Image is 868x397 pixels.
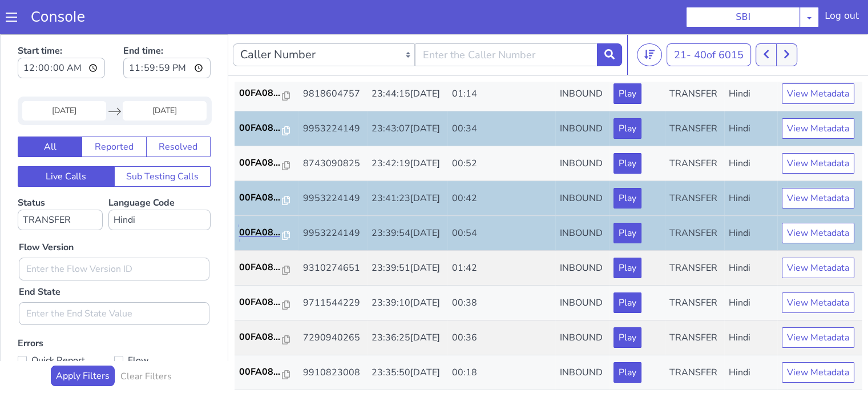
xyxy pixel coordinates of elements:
[18,6,105,47] label: Start time:
[447,42,555,77] td: 01:14
[22,67,106,86] input: Start Date
[686,7,800,27] button: SBI
[19,223,209,246] input: Enter the Flow Version ID
[298,42,367,77] td: 9818604757
[665,321,724,356] td: TRANSFER
[114,318,211,334] label: Flow
[555,42,609,77] td: INBOUND
[694,14,744,27] span: 40 of 6015
[447,77,555,112] td: 00:34
[782,258,854,279] button: View Metadata
[298,182,367,216] td: 9953224149
[18,318,114,334] label: Quick Report
[555,251,609,286] td: INBOUND
[782,223,854,244] button: View Metadata
[447,112,555,147] td: 00:52
[447,182,555,216] td: 00:54
[18,132,115,153] button: Live Calls
[447,147,555,182] td: 00:42
[724,147,777,182] td: Hindi
[18,23,105,44] input: Start time:
[367,112,447,147] td: 23:42:19[DATE]
[298,251,367,286] td: 9711544229
[724,216,777,251] td: Hindi
[239,191,282,205] p: 00FA08...
[665,112,724,147] td: TRANSFER
[18,175,103,196] select: Status
[120,337,172,348] h6: Clear Filters
[239,331,282,344] p: 00FA08...
[239,261,282,275] p: 00FA08...
[367,321,447,356] td: 23:35:50[DATE]
[19,251,60,264] label: End State
[415,9,597,32] input: Enter the Caller Number
[367,216,447,251] td: 23:39:51[DATE]
[123,6,211,47] label: End time:
[665,286,724,321] td: TRANSFER
[367,42,447,77] td: 23:44:15[DATE]
[724,77,777,112] td: Hindi
[724,286,777,321] td: Hindi
[447,286,555,321] td: 00:36
[665,182,724,216] td: TRANSFER
[724,251,777,286] td: Hindi
[298,321,367,356] td: 9910823008
[782,49,854,70] button: View Metadata
[123,67,207,86] input: End Date
[239,191,294,205] a: 00FA08...
[555,216,609,251] td: INBOUND
[613,293,641,314] button: Play
[239,87,282,101] p: 00FA08...
[724,182,777,216] td: Hindi
[613,258,641,279] button: Play
[667,9,751,32] button: 21- 40of 6015
[555,356,609,391] td: INBOUND
[724,112,777,147] td: Hindi
[613,223,641,244] button: Play
[447,356,555,391] td: 00:19
[17,9,99,25] a: Console
[19,206,74,220] label: Flow Version
[51,331,115,352] button: Apply Filters
[724,321,777,356] td: Hindi
[665,42,724,77] td: TRANSFER
[18,162,103,196] label: Status
[18,102,82,123] button: All
[613,189,641,209] button: Play
[665,356,724,391] td: TRANSFER
[665,251,724,286] td: TRANSFER
[298,286,367,321] td: 7290940265
[239,87,294,101] a: 00FA08...
[19,268,209,291] input: Enter the End State Value
[146,102,211,123] button: Resolved
[724,356,777,391] td: Hindi
[613,49,641,70] button: Play
[239,122,282,135] p: 00FA08...
[298,77,367,112] td: 9953224149
[555,182,609,216] td: INBOUND
[665,147,724,182] td: TRANSFER
[298,112,367,147] td: 8743090825
[782,119,854,139] button: View Metadata
[367,182,447,216] td: 23:39:54[DATE]
[108,175,211,196] select: Language Code
[239,296,282,310] p: 00FA08...
[114,132,211,153] button: Sub Testing Calls
[108,162,211,196] label: Language Code
[555,321,609,356] td: INBOUND
[665,77,724,112] td: TRANSFER
[782,293,854,314] button: View Metadata
[239,296,294,310] a: 00FA08...
[298,147,367,182] td: 9953224149
[555,286,609,321] td: INBOUND
[782,154,854,174] button: View Metadata
[447,216,555,251] td: 01:42
[613,119,641,139] button: Play
[298,356,367,391] td: 9718229397
[665,216,724,251] td: TRANSFER
[825,9,859,27] div: Log out
[239,157,294,170] a: 00FA08...
[82,102,146,123] button: Reported
[613,328,641,348] button: Play
[239,226,294,240] a: 00FA08...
